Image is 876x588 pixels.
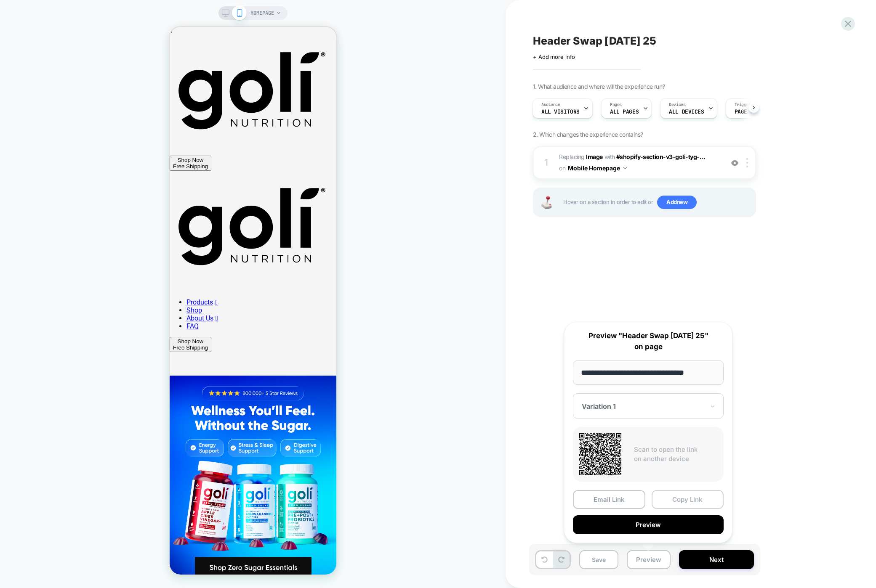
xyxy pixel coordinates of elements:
[746,158,748,167] img: close
[657,196,697,209] span: Add new
[250,6,274,20] span: HOMEPAGE
[616,153,706,160] span: #shopify-section-v3-goli-tyg-...
[669,109,704,115] span: ALL DEVICES
[623,167,627,169] img: down arrow
[604,153,615,160] span: WITH
[17,279,32,287] a: Shop
[3,311,38,318] div: Shop Now
[538,196,555,209] img: Joystick
[17,271,48,279] a: Products
[573,515,724,534] button: Preview
[579,550,618,569] button: Save
[3,136,38,143] div: Free Shipping
[573,331,724,352] p: Preview "Header Swap [DATE] 25" on page
[17,295,29,303] a: FAQ
[541,109,580,115] span: All Visitors
[610,109,639,115] span: ALL PAGES
[627,550,671,569] button: Preview
[586,153,603,160] b: Image
[533,131,643,138] span: 2. Which changes the experience contains?
[573,490,645,509] button: Email Link
[731,159,738,167] img: crossed eye
[634,445,717,464] p: Scan to open the link on another device
[541,102,560,108] span: Audience
[559,163,565,173] span: on
[610,102,622,108] span: Pages
[735,109,763,115] span: Page Load
[542,154,551,171] div: 1
[679,550,754,569] button: Next
[568,162,627,174] button: Mobile Homepage
[652,490,724,509] button: Copy Link
[3,130,38,136] div: Shop Now
[17,287,48,295] a: About Us
[533,83,665,90] span: 1. What audience and where will the experience run?
[533,34,656,47] span: Header Swap [DATE] 25
[563,196,751,209] span: Hover on a section in order to edit or
[3,318,38,324] div: Free Shipping
[559,153,603,160] span: Replacing
[669,102,685,108] span: Devices
[735,102,751,108] span: Trigger
[533,53,575,60] span: + Add more info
